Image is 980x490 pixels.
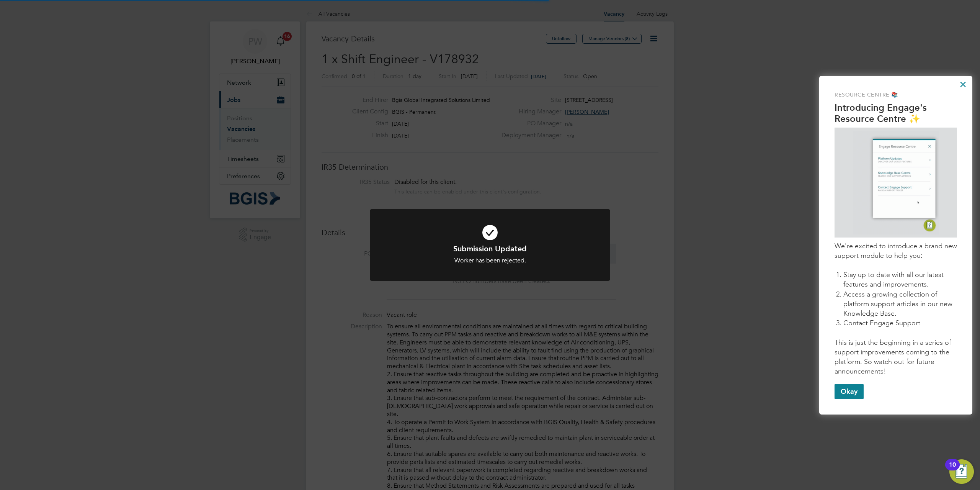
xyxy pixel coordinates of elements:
[835,113,957,125] p: Resource Centre ✨
[843,270,957,289] li: Stay up to date with all our latest features and improvements.
[835,102,957,113] p: Introducing Engage's
[959,78,967,90] button: Close
[843,290,957,319] li: Access a growing collection of platform support articles in our new Knowledge Base.
[853,131,939,234] img: GIF of Resource Centre being opened
[835,384,864,399] button: Okay
[949,459,974,484] button: Open Resource Center, 10 new notifications
[843,318,957,328] li: Contact Engage Support
[835,338,957,377] p: This is just the beginning in a series of support improvements coming to the platform. So watch o...
[390,244,590,254] h1: Submission Updated
[949,465,956,475] div: 10
[835,91,957,99] p: Resource Centre 📚
[390,257,590,265] div: Worker has been rejected.
[835,241,957,261] p: We're excited to introduce a brand new support module to help you:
